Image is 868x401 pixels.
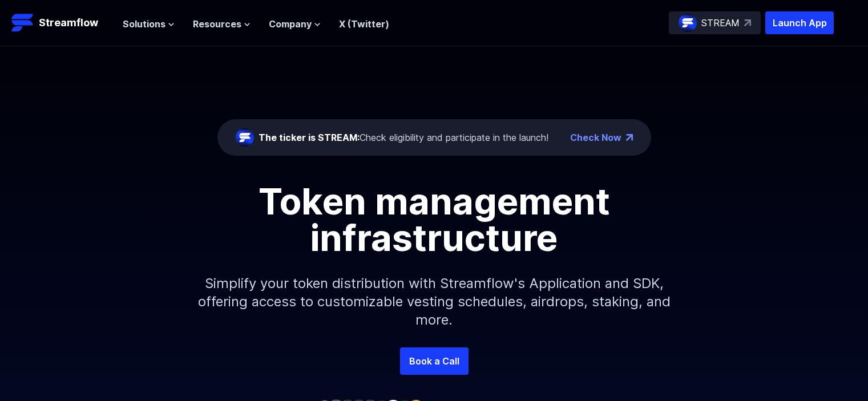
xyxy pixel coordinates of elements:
button: Solutions [123,17,175,31]
img: top-right-arrow.svg [744,19,751,26]
div: Check eligibility and participate in the launch! [259,131,548,144]
button: Resources [193,17,251,31]
button: Launch App [765,11,834,34]
span: The ticker is STREAM: [259,132,360,143]
a: Streamflow [11,11,111,34]
p: Streamflow [39,15,98,31]
h1: Token management infrastructure [177,183,691,256]
a: X (Twitter) [339,18,389,30]
button: Company [269,17,321,31]
span: Resources [193,17,241,31]
img: streamflow-logo-circle.png [679,14,697,32]
a: Book a Call [400,347,469,375]
p: STREAM [701,16,740,30]
span: Company [269,17,312,31]
span: Solutions [123,17,165,31]
img: top-right-arrow.png [626,134,633,141]
p: Simplify your token distribution with Streamflow's Application and SDK, offering access to custom... [189,256,680,347]
img: streamflow-logo-circle.png [236,128,254,147]
img: Streamflow Logo [11,11,34,34]
a: Check Now [570,131,621,144]
a: STREAM [669,11,761,34]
